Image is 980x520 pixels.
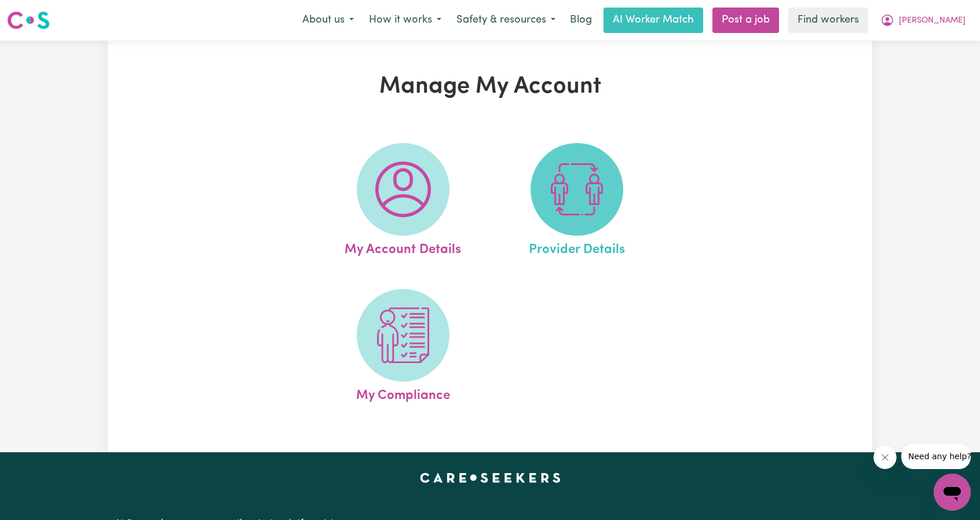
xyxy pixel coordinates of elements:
[493,143,660,260] a: Provider Details
[7,10,50,31] img: Careseekers logo
[873,8,973,32] button: My Account
[7,8,70,17] span: Need any help?
[873,446,897,469] iframe: Close message
[899,14,966,27] span: [PERSON_NAME]
[242,73,738,101] h1: Manage My Account
[356,382,450,406] span: My Compliance
[295,8,361,32] button: About us
[712,8,779,33] a: Post a job
[529,236,625,260] span: Provider Details
[563,8,599,33] a: Blog
[604,8,703,33] a: AI Worker Match
[788,8,868,33] a: Find workers
[361,8,449,32] button: How it works
[320,289,487,406] a: My Compliance
[934,474,971,511] iframe: Button to launch messaging window
[7,7,50,34] a: Careseekers logo
[420,473,561,482] a: Careseekers home page
[449,8,563,32] button: Safety & resources
[345,236,461,260] span: My Account Details
[901,444,971,469] iframe: Message from company
[320,143,487,260] a: My Account Details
